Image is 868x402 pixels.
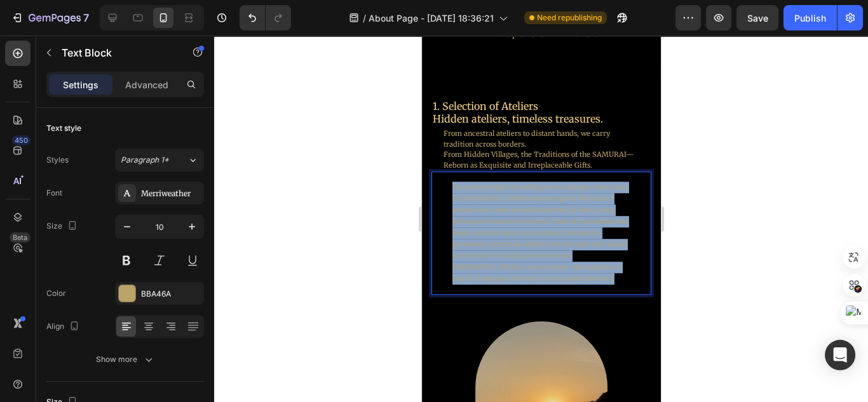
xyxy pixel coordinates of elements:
[141,288,201,300] div: BBA46A
[46,187,62,199] div: Font
[96,353,155,366] div: Show more
[369,11,494,25] span: About Page - [DATE] 18:36:21
[46,154,69,166] div: Styles
[46,348,204,371] button: Show more
[125,78,168,91] p: Advanced
[794,11,826,25] div: Publish
[10,232,31,243] div: Beta
[46,318,82,335] div: Align
[46,218,80,235] div: Size
[736,5,778,30] button: Save
[240,5,291,30] div: Undo/Redo
[46,288,66,299] div: Color
[121,154,169,166] span: Paragraph 1*
[46,123,81,134] div: Text style
[115,149,204,171] button: Paragraph 1*
[83,10,89,25] p: 7
[747,13,768,23] span: Save
[5,5,95,30] button: 7
[363,11,366,25] span: /
[422,36,661,402] iframe: Design area
[62,45,170,60] p: Text Block
[537,12,602,23] span: Need republishing
[12,135,31,145] div: 450
[63,78,98,91] p: Settings
[783,5,837,30] button: Publish
[141,188,201,199] div: Merriweather
[825,340,855,370] div: Open Intercom Messenger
